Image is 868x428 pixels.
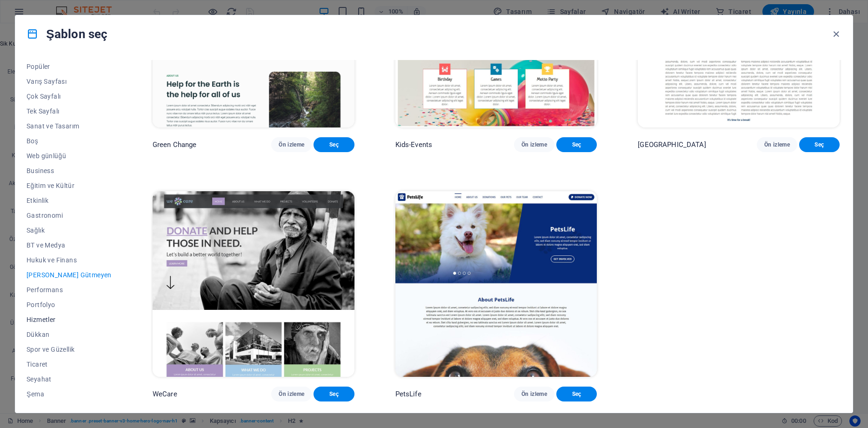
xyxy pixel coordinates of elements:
p: Kids-Events [395,140,433,149]
button: Popüler [27,59,112,74]
button: Sanat ve Tasarım [27,119,112,134]
span: Seç [321,390,347,398]
button: Çok Sayfalı [27,89,112,104]
span: Dükkan [27,331,112,338]
p: [GEOGRAPHIC_DATA] [638,140,706,149]
button: Seç [556,387,597,401]
button: Performans [27,282,112,297]
button: [PERSON_NAME] Gütmeyen [27,267,112,282]
h4: Şablon seç [27,27,107,41]
span: Ön izleme [521,390,547,398]
button: BT ve Medya [27,238,112,253]
span: Sağlık [27,227,112,234]
span: Ön izleme [521,141,547,148]
span: Seç [564,390,589,398]
span: Hukuk ve Finans [27,256,112,264]
span: Seç [807,141,832,148]
button: Ön izleme [271,137,312,152]
span: Ticaret [27,361,112,368]
button: Seç [799,137,840,152]
span: Boş [27,137,112,145]
span: Spor ve Güzellik [27,346,112,353]
span: Gastronomi [27,212,112,219]
button: Ön izleme [514,387,554,401]
button: Portfolyo [27,297,112,312]
span: Tek Sayfalı [27,107,112,115]
button: Seç [314,137,354,152]
span: Sanat ve Tasarım [27,122,112,130]
button: Eğitim ve Kültür [27,178,112,193]
button: Sağlık [27,223,112,238]
span: Seç [564,141,589,148]
button: Web günlüğü [27,148,112,163]
span: Şema [27,390,112,398]
span: Hizmetler [27,316,112,323]
span: [PERSON_NAME] Gütmeyen [27,271,112,279]
button: Hizmetler [27,312,112,327]
span: Çok Sayfalı [27,93,112,100]
button: Seç [314,387,354,401]
span: Seyahat [27,375,112,383]
button: Spor ve Güzellik [27,342,112,357]
button: Ön izleme [514,137,554,152]
button: Business [27,163,112,178]
span: Ön izleme [279,390,304,398]
img: PetsLife [395,191,597,377]
span: Etkinlik [27,197,112,204]
span: Seç [321,141,347,148]
button: Gastronomi [27,208,112,223]
span: Ön izleme [764,141,790,148]
button: Ticaret [27,357,112,372]
span: Varış Sayfası [27,78,112,85]
img: WeCare [153,191,354,377]
button: Şema [27,387,112,401]
button: Seç [556,137,597,152]
span: Portfolyo [27,301,112,308]
span: Popüler [27,63,112,70]
span: Eğitim ve Kültür [27,182,112,189]
button: Ön izleme [271,387,312,401]
button: Hukuk ve Finans [27,253,112,267]
button: Varış Sayfası [27,74,112,89]
p: PetsLife [395,389,421,399]
p: Green Change [153,140,197,149]
button: Boş [27,134,112,148]
span: Business [27,167,112,174]
button: Tek Sayfalı [27,104,112,119]
span: Ön izleme [279,141,304,148]
span: Performans [27,286,112,294]
button: Seyahat [27,372,112,387]
span: Web günlüğü [27,152,112,160]
p: WeCare [153,389,177,399]
button: Ön izleme [757,137,797,152]
span: BT ve Medya [27,241,112,249]
button: Etkinlik [27,193,112,208]
button: Dükkan [27,327,112,342]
